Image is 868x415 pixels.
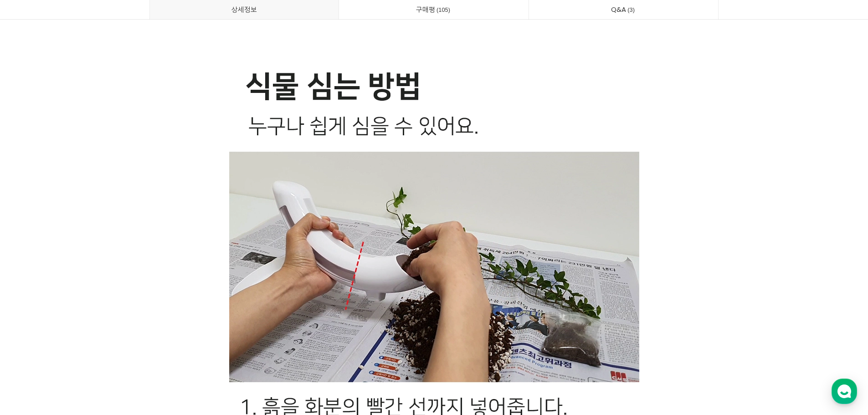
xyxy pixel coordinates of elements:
[29,302,34,310] span: 홈
[626,5,636,15] span: 3
[141,302,152,310] span: 설정
[118,289,175,312] a: 설정
[83,303,94,310] span: 대화
[435,5,452,15] span: 105
[60,289,118,312] a: 대화
[3,289,60,312] a: 홈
